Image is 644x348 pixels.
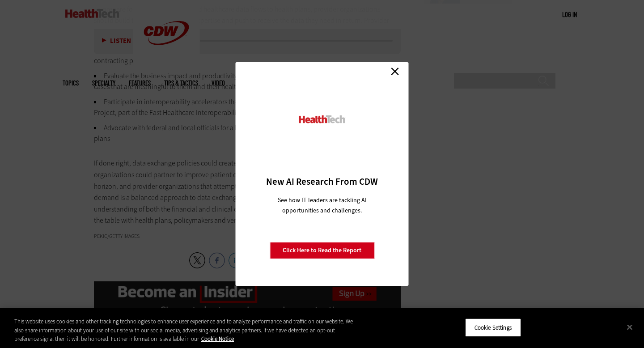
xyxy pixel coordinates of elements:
div: This website uses cookies and other tracking technologies to enhance user experience and to analy... [14,317,354,344]
button: Close [620,317,640,337]
p: See how IT leaders are tackling AI opportunities and challenges. [267,195,377,216]
a: Close [388,64,402,78]
h3: New AI Research From CDW [251,175,393,188]
button: Cookie Settings [465,318,521,337]
a: More information about your privacy [201,335,234,343]
img: HealthTech_0.png [298,115,347,124]
a: Click Here to Read the Report [270,242,374,259]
